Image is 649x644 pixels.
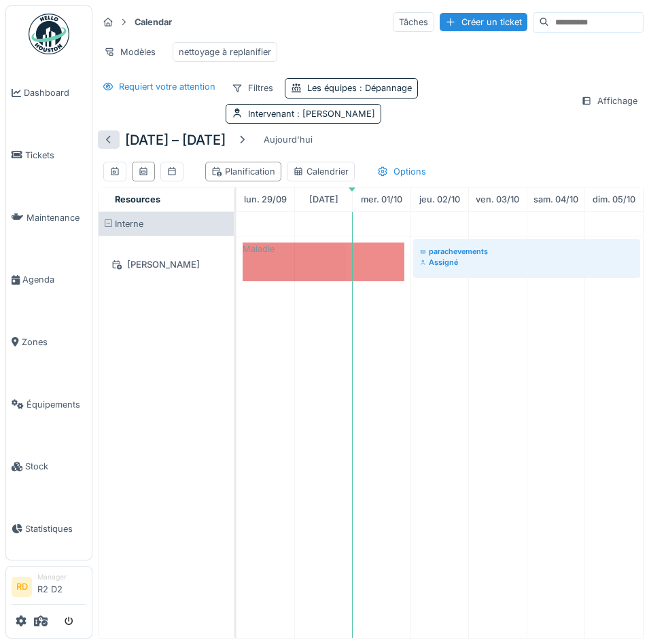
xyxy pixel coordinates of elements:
[27,211,86,224] span: Maintenance
[6,498,92,560] a: Statistiques
[24,86,86,99] span: Dashboard
[12,577,32,597] li: RD
[420,257,633,268] div: Assigné
[6,249,92,311] a: Agenda
[6,186,92,249] a: Maintenance
[371,162,432,181] div: Options
[6,373,92,435] a: Équipements
[125,132,226,148] h5: [DATE] – [DATE]
[129,16,177,29] strong: Calendar
[115,194,160,204] span: Resources
[37,572,86,582] div: Manager
[589,190,639,209] a: 5 octobre 2025
[179,46,271,58] div: nettoyage à replanifier
[258,130,318,149] div: Aujourd'hui
[119,80,215,93] div: Requiert votre attention
[6,124,92,187] a: Tickets
[440,13,527,31] div: Créer un ticket
[22,273,86,286] span: Agenda
[307,82,412,94] div: Les équipes
[107,256,226,273] div: [PERSON_NAME]
[98,42,162,62] div: Modèles
[472,190,523,209] a: 3 octobre 2025
[294,109,375,119] span: : [PERSON_NAME]
[6,435,92,498] a: Stock
[416,190,463,209] a: 2 octobre 2025
[293,165,349,178] div: Calendrier
[306,190,342,209] a: 30 septembre 2025
[29,14,69,54] img: Badge_color-CXgf-gQk.svg
[115,219,143,229] span: Interne
[241,190,290,209] a: 29 septembre 2025
[6,62,92,124] a: Dashboard
[357,190,406,209] a: 1 octobre 2025
[22,336,86,348] span: Zones
[211,165,275,178] div: Planification
[243,243,404,281] div: Maladie
[420,246,633,257] div: parachevements
[27,398,86,411] span: Équipements
[575,91,644,111] div: Affichage
[226,78,279,98] div: Filtres
[25,522,86,535] span: Statistiques
[25,149,86,162] span: Tickets
[530,190,582,209] a: 4 octobre 2025
[6,311,92,374] a: Zones
[393,12,434,32] div: Tâches
[37,572,86,601] li: R2 D2
[248,107,375,120] div: Intervenant
[25,460,86,473] span: Stock
[12,572,86,605] a: RD ManagerR2 D2
[357,83,412,93] span: : Dépannage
